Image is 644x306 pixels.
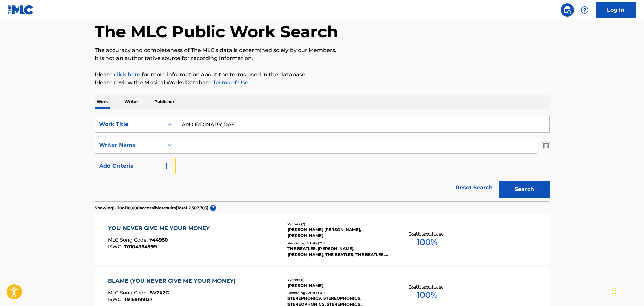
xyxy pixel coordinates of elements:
[108,237,149,243] span: MLC Song Code :
[95,79,550,87] p: Please review the Musical Works Database
[563,6,571,14] img: search
[152,95,176,109] p: Publisher
[108,224,213,232] div: YOU NEVER GIVE ME YOUR MONEY
[612,280,616,301] div: Drag
[108,290,149,296] span: MLC Song Code :
[596,2,636,18] a: Log In
[95,116,550,201] form: Search Form
[287,246,389,258] div: THE BEATLES, [PERSON_NAME], [PERSON_NAME], THE BEATLES, THE BEATLES, THE BEATLES, THE BEATLES
[581,6,589,14] img: help
[212,79,248,86] a: Terms of Use
[409,231,445,236] p: Total Known Shares:
[95,95,110,109] p: Work
[149,237,168,243] span: Y44950
[287,290,389,295] div: Recording Artists ( 30 )
[561,3,574,17] a: Public Search
[108,277,239,285] div: BLAME (YOU NEVER GIVE ME YOUR MONEY)
[95,46,550,54] p: The accuracy and completeness of The MLC's data is determined solely by our Members.
[124,244,157,250] span: T0104364999
[95,205,208,211] p: Showing 1 - 10 of 10,000 accessible results (Total 2,507,703 )
[108,244,124,250] span: ISWC :
[287,227,389,239] div: [PERSON_NAME] [PERSON_NAME], [PERSON_NAME]
[409,284,445,289] p: Total Known Shares:
[95,158,176,174] button: Add Criteria
[8,5,34,15] img: MLC Logo
[499,181,550,198] button: Search
[417,289,437,301] span: 100 %
[610,274,644,306] iframe: Chat Widget
[114,71,140,78] a: click here
[287,277,389,282] div: Writers ( 1 )
[99,120,160,128] div: Work Title
[122,95,140,109] p: Writer
[95,21,338,42] h1: The MLC Public Work Search
[417,236,437,248] span: 100 %
[452,180,496,195] a: Reset Search
[95,54,550,62] p: It is not an authoritative source for recording information.
[542,137,550,154] img: Delete Criterion
[95,214,550,265] a: YOU NEVER GIVE ME YOUR MONEYMLC Song Code:Y44950ISWC:T0104364999Writers (2)[PERSON_NAME] [PERSON_...
[95,71,550,79] p: Please for more information about the terms used in the database.
[108,296,124,302] span: ISWC :
[99,141,160,149] div: Writer Name
[287,282,389,289] div: [PERSON_NAME]
[287,222,389,227] div: Writers ( 2 )
[124,296,153,302] span: T9169199137
[163,162,171,170] img: 9d2ae6d4665cec9f34b9.svg
[210,205,216,211] span: ?
[287,241,389,246] div: Recording Artists ( 752 )
[149,290,169,296] span: BV7X2G
[578,3,591,17] div: Help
